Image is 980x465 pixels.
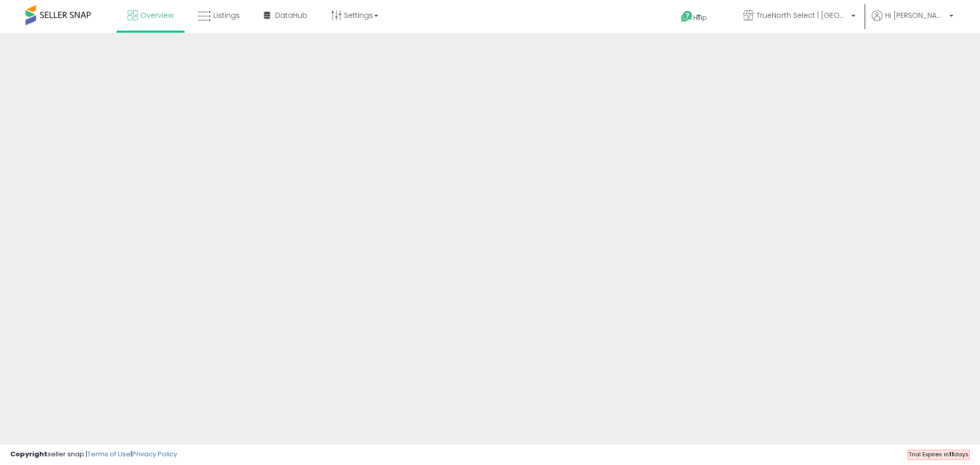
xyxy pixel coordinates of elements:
[949,450,954,458] b: 11
[213,10,240,20] span: Listings
[132,449,177,459] a: Privacy Policy
[87,449,131,459] a: Terms of Use
[10,450,177,459] div: seller snap | |
[680,10,693,23] i: Get Help
[693,13,707,22] span: Help
[10,449,47,459] strong: Copyright
[673,3,727,33] a: Help
[885,10,946,20] span: Hi [PERSON_NAME]
[756,10,848,20] span: TrueNorth Select | [GEOGRAPHIC_DATA]
[872,10,953,33] a: Hi [PERSON_NAME]
[275,10,307,20] span: DataHub
[140,10,174,20] span: Overview
[909,450,969,458] span: Trial Expires in days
